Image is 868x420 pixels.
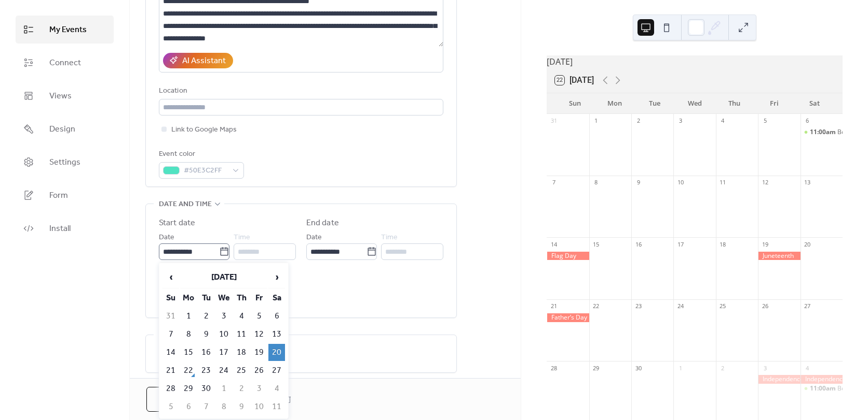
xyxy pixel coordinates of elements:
td: 8 [215,398,232,415]
div: 26 [761,302,769,310]
th: Su [162,289,179,307]
td: 2 [198,308,214,325]
th: Mo [180,289,197,307]
td: 16 [198,344,214,361]
div: 31 [550,117,558,125]
td: 7 [198,398,214,415]
td: 27 [268,362,285,379]
div: Start date [159,217,195,229]
td: 21 [162,362,179,379]
div: 3 [761,364,769,372]
div: 30 [634,364,642,372]
td: 1 [215,380,232,397]
td: 1 [180,308,197,325]
div: 12 [761,179,769,186]
div: 7 [550,179,558,186]
div: 22 [592,302,600,310]
div: 5 [761,117,769,125]
a: Design [16,115,114,143]
div: Board Meeting [801,128,843,137]
div: 10 [676,179,684,186]
td: 3 [215,308,232,325]
td: 9 [233,398,250,415]
span: Link to Google Maps [171,124,237,136]
span: ‹ [163,267,179,287]
th: [DATE] [180,266,267,288]
div: 8 [592,179,600,186]
div: 15 [592,240,600,248]
button: Cancel [146,387,214,412]
div: [DATE] [547,55,843,68]
div: Mon [595,93,635,114]
td: 14 [162,344,179,361]
td: 19 [251,344,267,361]
td: 11 [233,326,250,343]
td: 4 [268,380,285,397]
th: Th [233,289,250,307]
div: Father’s Day [547,313,589,322]
td: 20 [268,344,285,361]
a: Views [16,82,114,110]
td: 31 [162,308,179,325]
span: Form [49,190,68,202]
td: 25 [233,362,250,379]
div: Board Meeting [801,384,843,393]
div: 1 [592,117,600,125]
span: Time [381,231,398,244]
span: › [269,267,284,287]
span: Date [306,231,322,244]
div: Juneteenth [758,252,800,260]
td: 28 [162,380,179,397]
div: 16 [634,240,642,248]
div: 4 [719,117,727,125]
th: Sa [268,289,285,307]
td: 2 [233,380,250,397]
div: 23 [634,302,642,310]
a: Connect [16,49,114,77]
td: 29 [180,380,197,397]
div: 11 [719,179,727,186]
span: #50E3C2FF [184,165,227,177]
td: 10 [215,326,232,343]
div: 3 [676,117,684,125]
div: Wed [675,93,715,114]
span: Time [234,231,250,244]
td: 6 [268,308,285,325]
span: My Events [49,24,87,36]
span: Connect [49,57,81,69]
td: 6 [180,398,197,415]
div: 9 [634,179,642,186]
div: 6 [804,117,811,125]
div: 2 [719,364,727,372]
td: 5 [162,398,179,415]
div: Independence Day [801,375,843,384]
div: 1 [676,364,684,372]
td: 26 [251,362,267,379]
td: 30 [198,380,214,397]
div: Independence Day (substitute) [758,375,800,384]
div: 25 [719,302,727,310]
td: 17 [215,344,232,361]
div: Flag Day [547,252,589,260]
div: 19 [761,240,769,248]
span: 11:00am [810,128,837,137]
div: Fri [754,93,794,114]
div: 21 [550,302,558,310]
td: 23 [198,362,214,379]
div: 17 [676,240,684,248]
a: Install [16,214,114,242]
td: 22 [180,362,197,379]
td: 7 [162,326,179,343]
span: 11:00am [810,384,837,393]
div: Sat [794,93,834,114]
a: Settings [16,148,114,176]
div: 18 [719,240,727,248]
span: Date [159,231,174,244]
button: 22[DATE] [551,73,598,88]
div: 20 [804,240,811,248]
th: Tu [198,289,214,307]
span: Settings [49,156,80,169]
div: 2 [634,117,642,125]
div: Tue [635,93,675,114]
td: 3 [251,380,267,397]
